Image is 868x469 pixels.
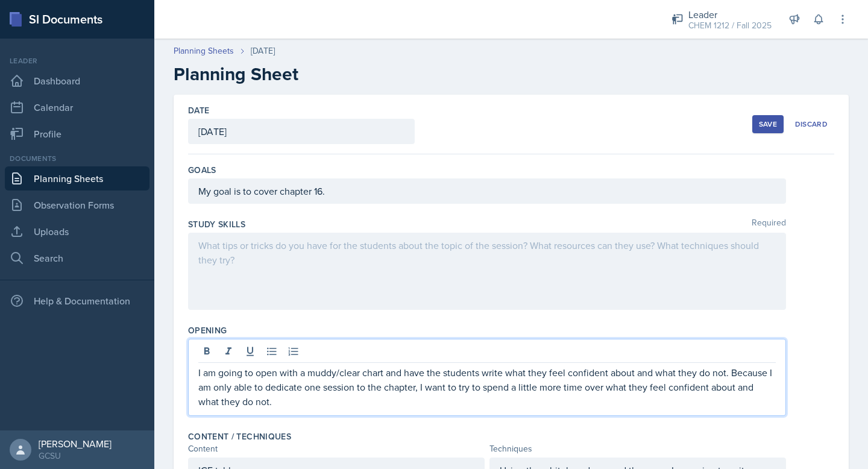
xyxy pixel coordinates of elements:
p: My goal is to cover chapter 16. [198,184,776,198]
div: Content [188,442,485,455]
div: [DATE] [251,45,275,57]
div: Techniques [489,442,786,455]
a: Calendar [5,95,149,119]
div: [PERSON_NAME] [39,438,112,450]
h2: Planning Sheet [174,63,849,85]
label: Opening [188,324,227,336]
div: GCSU [39,450,112,462]
a: Planning Sheets [174,45,234,57]
a: Uploads [5,219,149,244]
button: Save [752,115,784,133]
a: Search [5,246,149,270]
div: Help & Documentation [5,289,149,313]
button: Discard [788,115,834,133]
div: CHEM 1212 / Fall 2025 [688,19,772,32]
p: I am going to open with a muddy/clear chart and have the students write what they feel confident ... [198,365,776,409]
div: Save [759,119,777,129]
a: Observation Forms [5,193,149,217]
div: Discard [795,119,828,129]
a: Profile [5,122,149,146]
a: Planning Sheets [5,166,149,190]
div: Leader [688,7,772,22]
label: Content / Techniques [188,430,291,442]
a: Dashboard [5,69,149,93]
span: Required [752,218,786,230]
div: Documents [5,153,149,164]
div: Leader [5,55,149,66]
label: Date [188,104,209,116]
label: Goals [188,164,216,176]
label: Study Skills [188,218,245,230]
